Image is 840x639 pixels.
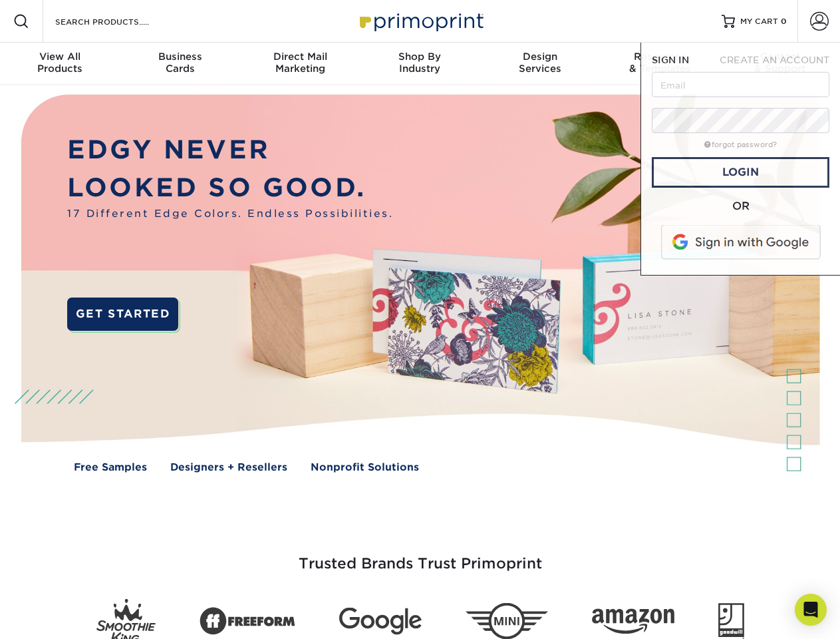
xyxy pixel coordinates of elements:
[718,603,744,639] img: Goodwill
[240,51,360,75] div: Marketing
[600,51,720,75] div: & Templates
[740,16,778,27] span: MY CART
[67,131,393,169] p: EDGY NEVER
[720,55,829,65] span: CREATE AN ACCOUNT
[781,17,787,26] span: 0
[67,206,393,222] span: 17 Different Edge Colors. Endless Possibilities.
[652,55,689,65] span: SIGN IN
[31,523,809,588] h3: Trusted Brands Trust Primoprint
[652,198,829,214] div: OR
[67,298,178,331] a: GET STARTED
[74,460,147,475] a: Free Samples
[354,7,487,35] img: Primoprint
[600,51,720,63] span: Resources
[120,51,239,75] div: Cards
[480,43,600,85] a: DesignServices
[54,13,184,29] input: SEARCH PRODUCTS.....
[480,51,600,63] span: Design
[311,460,419,475] a: Nonprofit Solutions
[600,43,720,85] a: Resources& Templates
[360,43,480,85] a: Shop ByIndustry
[795,594,827,626] div: Open Intercom Messenger
[480,51,600,75] div: Services
[360,51,480,63] span: Shop By
[67,169,393,207] p: LOOKED SO GOOD.
[120,43,239,85] a: BusinessCards
[704,140,777,149] a: forgot password?
[652,157,829,188] a: Login
[170,460,287,475] a: Designers + Resellers
[360,51,480,75] div: Industry
[240,43,360,85] a: Direct MailMarketing
[120,51,239,63] span: Business
[652,72,829,97] input: Email
[240,51,360,63] span: Direct Mail
[592,609,674,634] img: Amazon
[339,608,422,635] img: Google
